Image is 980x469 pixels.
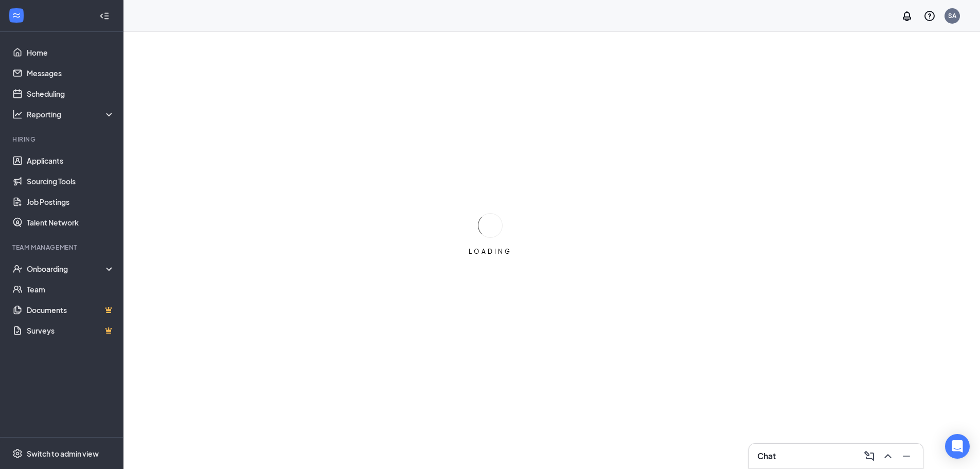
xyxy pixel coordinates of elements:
div: Team Management [12,243,113,252]
div: SA [948,11,956,20]
svg: Collapse [99,11,110,21]
svg: QuestionInfo [923,10,936,22]
svg: UserCheck [12,264,23,274]
a: Team [27,279,115,300]
div: LOADING [465,247,516,256]
div: Hiring [12,135,113,144]
svg: Minimize [900,450,913,462]
div: Onboarding [27,264,106,274]
svg: ChevronUp [882,450,894,462]
a: Applicants [27,150,115,171]
button: ChevronUp [880,448,896,464]
svg: Analysis [12,109,23,119]
a: Talent Network [27,212,115,233]
div: Switch to admin view [27,448,99,459]
button: ComposeMessage [861,448,878,464]
a: Scheduling [27,83,115,104]
a: Messages [27,63,115,83]
svg: ComposeMessage [863,450,876,462]
svg: Notifications [901,10,913,22]
a: SurveysCrown [27,320,115,341]
button: Minimize [898,448,915,464]
a: Job Postings [27,192,115,212]
h3: Chat [757,450,776,462]
div: Open Intercom Messenger [945,434,970,459]
a: DocumentsCrown [27,300,115,320]
a: Sourcing Tools [27,171,115,192]
a: Home [27,42,115,63]
svg: WorkstreamLogo [11,10,22,21]
svg: Settings [12,448,23,459]
div: Reporting [27,109,115,119]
